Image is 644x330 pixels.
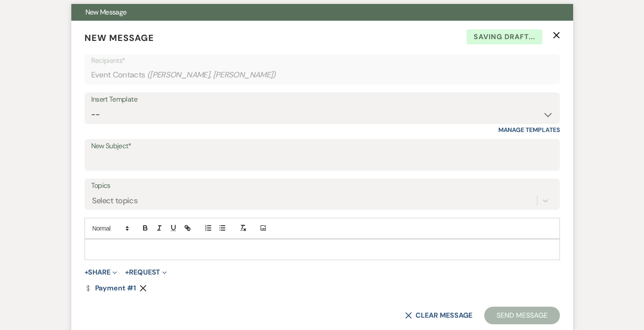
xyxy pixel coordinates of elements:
span: New Message [85,32,154,44]
p: Recipients* [91,55,553,66]
button: Clear message [405,312,472,319]
a: Manage Templates [498,126,560,134]
a: Payment #1 [85,285,136,292]
span: Saving draft... [467,29,542,44]
label: New Subject* [91,140,553,153]
span: + [125,269,129,276]
button: Share [85,269,118,276]
div: Select topics [92,194,138,206]
div: Insert Template [91,93,553,106]
span: + [85,269,88,276]
span: New Message [85,7,127,17]
span: ( [PERSON_NAME], [PERSON_NAME] ) [147,69,276,81]
button: Request [125,269,167,276]
button: Send Message [484,307,559,324]
label: Topics [91,180,553,192]
div: Event Contacts [91,66,553,84]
